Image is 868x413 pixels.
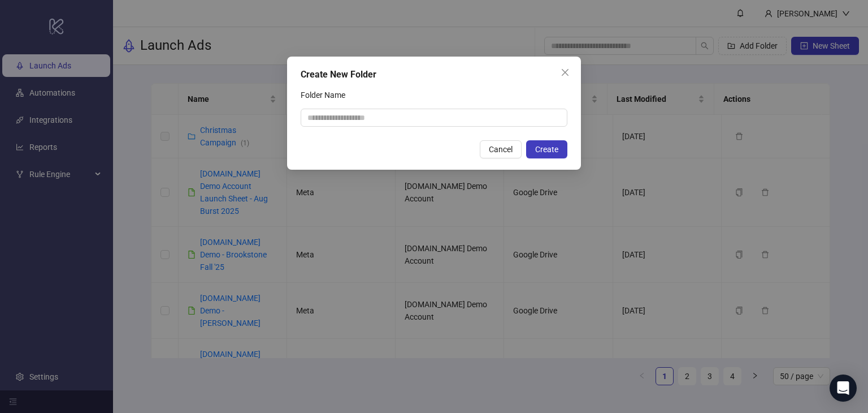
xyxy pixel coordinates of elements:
label: Folder Name [301,86,353,104]
span: close [561,68,570,77]
button: Create [526,140,567,158]
button: Cancel [480,140,522,158]
button: Close [556,63,574,81]
span: Cancel [489,145,513,154]
span: Create [535,145,558,154]
input: Folder Name [301,109,567,127]
div: Open Intercom Messenger [830,375,857,402]
div: Create New Folder [301,68,567,81]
